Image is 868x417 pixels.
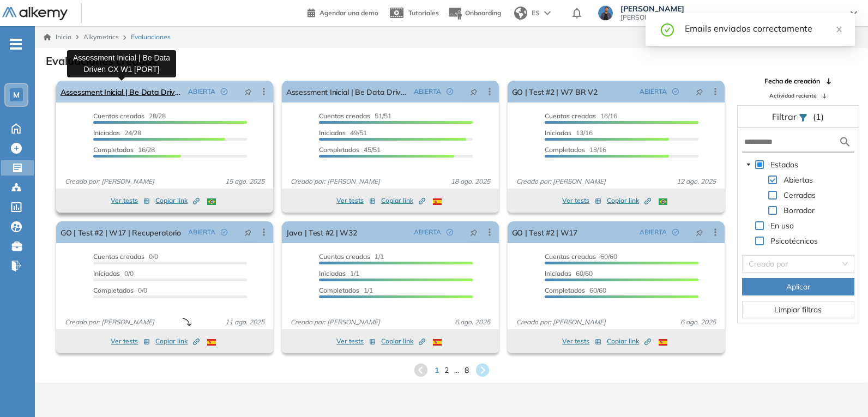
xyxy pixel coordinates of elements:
span: Completados [319,286,359,294]
a: Inicio [44,32,71,42]
span: ABIERTA [414,227,441,237]
span: check-circle [221,88,227,95]
button: Limpiar filtros [742,301,854,318]
span: Iniciadas [319,129,346,137]
span: ... [454,365,459,376]
img: ESP [433,339,442,346]
img: ESP [659,339,667,346]
span: Fecha de creación [764,76,820,86]
span: Filtrar [772,111,799,122]
a: GO | Test #2 | W17 | Recuperatorio [61,221,181,243]
span: pushpin [696,87,703,96]
img: search icon [839,135,852,149]
span: Cuentas creadas [545,112,596,120]
span: 8 [465,365,469,376]
button: Ver tests [562,335,601,348]
div: Assessment Inicial | Be Data Driven CX W1 [PORT] [67,50,176,77]
span: check-circle [447,88,453,95]
span: En uso [770,221,794,231]
img: ESP [207,339,216,346]
button: Copiar link [381,335,425,348]
span: [PERSON_NAME] [620,4,840,13]
span: check-circle [672,88,679,95]
span: 45/51 [319,146,381,154]
span: Copiar link [607,196,651,206]
span: 1/1 [319,269,359,277]
span: En uso [768,219,796,232]
span: 51/51 [319,112,391,120]
span: Creado por: [PERSON_NAME] [61,177,159,186]
button: Ver tests [111,335,150,348]
button: Copiar link [155,194,200,207]
span: Creado por: [PERSON_NAME] [512,177,610,186]
span: Completados [545,286,585,294]
span: ABIERTA [640,87,667,96]
span: 0/0 [93,286,147,294]
img: world [514,7,527,20]
span: 60/60 [545,252,617,261]
span: 13/16 [545,146,606,154]
button: Ver tests [336,194,376,207]
span: Borrador [783,206,815,215]
span: Copiar link [381,336,425,346]
span: Iniciadas [93,129,120,137]
span: 0/0 [93,269,134,277]
span: Creado por: [PERSON_NAME] [286,177,384,186]
span: 1 [435,365,439,376]
span: Alkymetrics [83,33,119,41]
span: Copiar link [155,336,200,346]
span: Copiar link [155,196,200,206]
span: 11 ago. 2025 [221,317,269,327]
span: Copiar link [607,336,651,346]
span: Cerradas [781,189,818,202]
span: 1/1 [319,286,373,294]
button: Aplicar [742,278,854,295]
div: Emails enviados correctamente [685,22,842,35]
span: pushpin [470,87,478,96]
button: Ver tests [562,194,601,207]
span: check-circle [221,229,227,235]
button: pushpin [688,223,712,241]
span: 6 ago. 2025 [676,317,720,327]
span: 13/16 [545,129,593,137]
span: pushpin [244,87,252,96]
span: Cuentas creadas [545,252,596,261]
span: Psicotécnicos [770,236,818,246]
span: pushpin [244,228,252,237]
span: close [835,26,843,33]
span: Cuentas creadas [319,252,370,261]
img: BRA [207,198,216,205]
span: pushpin [470,228,478,237]
span: Limpiar filtros [774,304,822,316]
span: 1/1 [319,252,384,261]
span: Completados [319,146,359,154]
a: Assessment Inicial | Be Data Driven CX W1 [HISP] [286,81,409,102]
span: Creado por: [PERSON_NAME] [512,317,610,327]
span: 24/28 [93,129,141,137]
img: ESP [433,198,442,205]
span: Borrador [781,204,817,217]
i: - [10,43,22,45]
a: GO | Test #2 | W17 [512,221,577,243]
button: Onboarding [448,2,501,25]
span: Estados [770,160,798,170]
span: Copiar link [381,196,425,206]
span: Cuentas creadas [319,112,370,120]
button: Copiar link [607,335,651,348]
span: Iniciadas [545,129,571,137]
span: Creado por: [PERSON_NAME] [286,317,384,327]
span: 28/28 [93,112,166,120]
span: Tutoriales [408,9,439,17]
span: 15 ago. 2025 [221,177,269,186]
span: Iniciadas [545,269,571,277]
span: 16/16 [545,112,617,120]
span: Aplicar [786,281,810,293]
img: Logo [2,7,68,21]
button: Copiar link [607,194,651,207]
button: Copiar link [155,335,200,348]
span: Psicotécnicos [768,234,820,247]
button: pushpin [236,83,260,100]
span: Cuentas creadas [93,252,144,261]
span: ABIERTA [188,87,215,96]
span: check-circle [672,229,679,235]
